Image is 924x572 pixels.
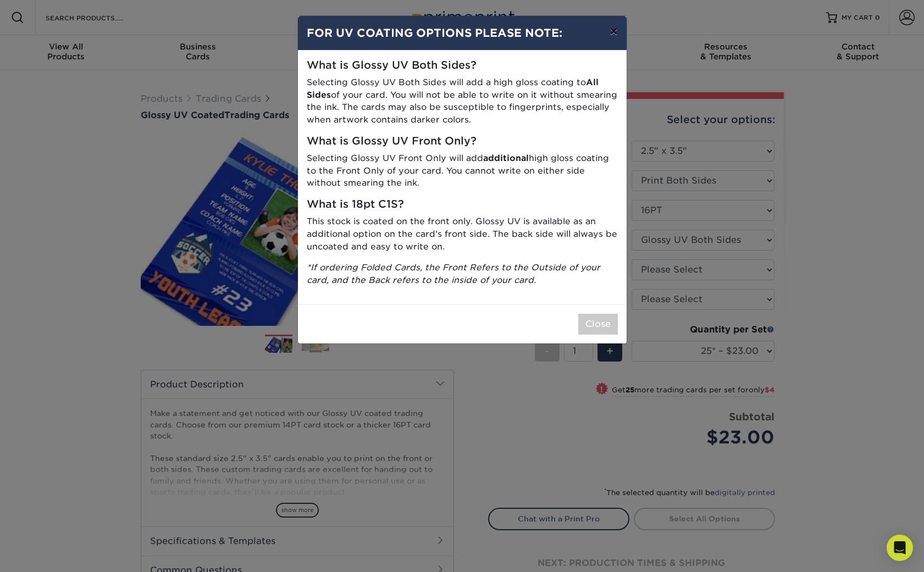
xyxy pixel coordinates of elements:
[307,215,618,253] p: This stock is coated on the front only. Glossy UV is available as an additional option on the car...
[307,198,618,211] h5: What is 18pt C1S?
[307,76,618,126] p: Selecting Glossy UV Both Sides will add a high gloss coating to of your card. You will not be abl...
[307,262,600,285] i: *If ordering Folded Cards, the Front Refers to the Outside of your card, and the Back refers to t...
[578,314,618,335] button: Close
[307,135,618,148] h5: What is Glossy UV Front Only?
[307,77,599,100] strong: All Sides
[887,535,913,561] div: Open Intercom Messenger
[601,16,626,47] button: ×
[307,152,618,190] p: Selecting Glossy UV Front Only will add high gloss coating to the Front Only of your card. You ca...
[307,25,618,41] h4: FOR UV COATING OPTIONS PLEASE NOTE:
[483,153,529,163] strong: additional
[307,59,618,72] h5: What is Glossy UV Both Sides?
